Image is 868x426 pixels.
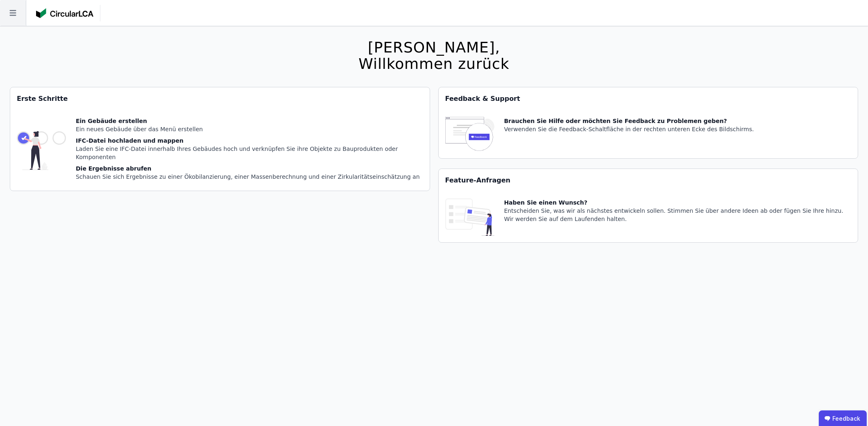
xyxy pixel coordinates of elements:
div: Entscheiden Sie, was wir als nächstes entwickeln sollen. Stimmen Sie über andere Ideen ab oder fü... [504,207,852,223]
div: [PERSON_NAME], [358,39,509,56]
div: Brauchen Sie Hilfe oder möchten Sie Feedback zu Problemen geben? [504,117,754,125]
div: Ein Gebäude erstellen [76,117,423,125]
div: IFC-Datei hochladen und mappen [76,137,423,145]
div: Ein neues Gebäude über das Menü erstellen [76,125,423,133]
div: Erste Schritte [10,87,430,110]
img: feedback-icon-HCTs5lye.svg [445,117,494,152]
img: feature_request_tile-UiXE1qGU.svg [445,198,494,236]
div: Verwenden Sie die Feedback-Schaltfläche in der rechten unteren Ecke des Bildschirms. [504,125,754,133]
div: Feedback & Support [439,87,858,110]
div: Willkommen zurück [358,56,509,72]
div: Haben Sie einen Wunsch? [504,198,852,207]
img: Concular [36,8,93,18]
div: Laden Sie eine IFC-Datei innerhalb Ihres Gebäudes hoch und verknüpfen Sie ihre Objekte zu Bauprod... [76,145,423,161]
img: getting_started_tile-DrF_GRSv.svg [17,117,66,184]
div: Schauen Sie sich Ergebnisse zu einer Ökobilanzierung, einer Massenberechnung und einer Zirkularit... [76,173,423,181]
div: Feature-Anfragen [439,169,858,192]
div: Die Ergebnisse abrufen [76,164,423,173]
